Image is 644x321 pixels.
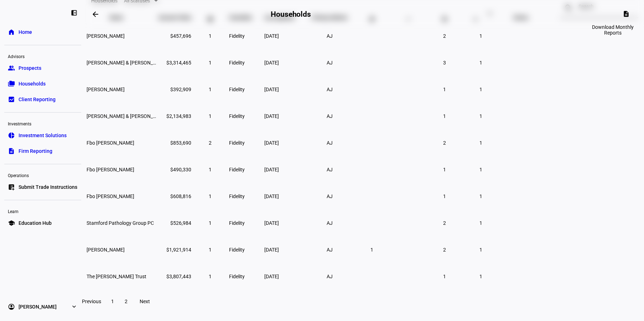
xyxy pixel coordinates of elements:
a: folder_copyHouseholds [4,77,81,91]
span: Fidelity [229,113,245,119]
span: 1 [443,193,446,199]
span: Fidelity [229,274,245,279]
td: $490,330 [158,156,192,182]
span: [DATE] [264,220,279,226]
span: 1 [479,193,482,199]
span: Client Reporting [19,96,56,103]
span: [DATE] [264,33,279,39]
span: [DATE] [264,193,279,199]
span: 1 [209,247,212,253]
span: Prospects [19,64,41,72]
span: Submit Trade Instructions [19,183,77,191]
span: [DATE] [264,87,279,92]
span: Fidelity [229,167,245,172]
span: Education Hub [19,219,52,227]
eth-mat-symbol: home [8,29,15,36]
div: Operations [4,170,81,180]
li: AJ [323,270,336,283]
eth-mat-symbol: left_panel_close [71,9,78,16]
eth-mat-symbol: bid_landscape [8,96,15,103]
span: 2 [443,220,446,226]
td: $1,921,914 [158,237,192,263]
span: [DATE] [264,113,279,119]
td: $3,314,465 [158,50,192,76]
span: [DATE] [264,140,279,146]
a: descriptionFirm Reporting [4,144,81,158]
li: AJ [323,136,336,149]
span: 2 [443,140,446,146]
li: AJ [323,56,336,69]
button: 2 [120,294,133,309]
span: 1 [443,274,446,279]
span: 1 [479,113,482,119]
span: 2 [125,299,128,304]
div: Investments [4,118,81,128]
span: [DATE] [264,247,279,253]
span: 1 [209,60,212,66]
eth-mat-symbol: account_circle [8,303,15,310]
span: 2 [443,33,446,39]
li: AJ [323,83,336,96]
span: Fidelity [229,33,245,39]
li: AJ [323,30,336,42]
span: 1 [209,87,212,92]
span: 1 [479,167,482,172]
span: Households [19,80,46,87]
span: 3 [443,60,446,66]
span: [PERSON_NAME] [19,303,57,310]
eth-mat-symbol: expand_more [71,303,78,310]
div: Learn [4,206,81,216]
span: 1 [209,33,212,39]
span: [DATE] [264,167,279,172]
li: AJ [323,110,336,123]
span: Firm Reporting [19,147,52,155]
span: 1 [479,140,482,146]
span: 1 [479,87,482,92]
span: Fbo Linda Felts [87,140,134,146]
span: Fidelity [229,193,245,199]
span: 1 [479,247,482,253]
span: 1 [370,247,373,253]
mat-icon: description [623,10,630,17]
span: Investment Solutions [19,132,67,139]
span: 2 [209,140,212,146]
li: AJ [323,243,336,256]
span: 1 [209,113,212,119]
span: 1 [209,274,212,279]
eth-mat-symbol: description [8,147,15,155]
td: $526,984 [158,210,192,236]
span: Stamford Pathology Group PC [87,220,154,226]
mat-icon: arrow_backwards [91,10,100,19]
span: Fbo Ricky Swallow [87,193,134,199]
span: 1 [479,33,482,39]
span: Fidelity [229,220,245,226]
eth-mat-symbol: folder_copy [8,80,15,87]
td: $2,134,983 [158,103,192,129]
span: Todd Keister [87,33,125,39]
span: 1 [479,60,482,66]
span: The Leanne Lana Oatman Trust [87,274,146,279]
div: Download Monthly Reports [581,23,644,37]
a: pie_chartInvestment Solutions [4,128,81,143]
li: AJ [323,163,336,176]
td: $392,909 [158,76,192,102]
eth-mat-symbol: pie_chart [8,132,15,139]
span: 1 [209,167,212,172]
span: Roger Alec Diao [87,247,125,253]
span: 1 [443,87,446,92]
li: AJ [323,190,336,203]
span: 2 [443,247,446,253]
span: 1 [479,220,482,226]
span: Fidelity [229,140,245,146]
span: Home [19,29,32,36]
span: Fidelity [229,60,245,66]
li: AJ [323,217,336,229]
span: 1 [443,167,446,172]
button: Next [133,294,156,309]
span: [DATE] [264,60,279,66]
eth-mat-symbol: school [8,219,15,227]
a: groupProspects [4,61,81,75]
eth-mat-symbol: list_alt_add [8,183,15,191]
span: Fbo Lesley Vance [87,167,134,172]
td: $853,690 [158,130,192,156]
